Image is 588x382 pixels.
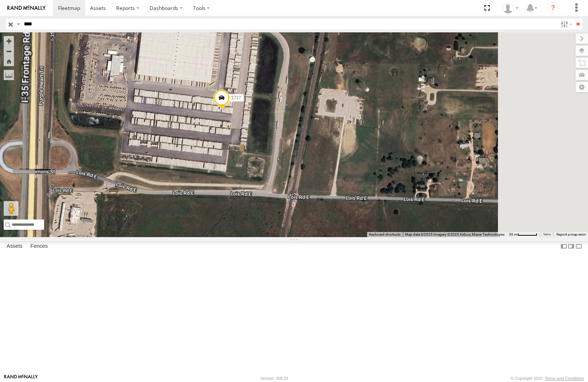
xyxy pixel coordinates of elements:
[4,375,38,382] a: Visit our Website
[543,233,551,236] a: Terms
[507,232,539,237] button: Map Scale: 50 m per 50 pixels
[261,376,288,381] div: Version: 305.01
[556,232,586,236] a: Report a map error
[405,232,505,236] span: Map data ©2025 Imagery ©2025 Airbus, Maxar Technologies
[4,70,14,80] label: Measure
[231,95,241,100] span: 1717
[558,19,574,29] label: Search Filter Options
[567,241,575,252] label: Dock Summary Table to the Right
[511,376,584,381] div: © Copyright 2025 -
[4,201,18,216] button: Drag Pegman onto the map to open Street View
[7,6,46,11] img: rand-logo.svg
[4,46,14,56] button: Zoom out
[545,376,584,381] a: Terms and Conditions
[15,19,21,29] label: Search Query
[560,241,567,252] label: Dock Summary Table to the Left
[369,232,401,237] button: Keyboard shortcuts
[3,241,26,251] label: Assets
[576,82,588,92] label: Map Settings
[500,3,521,14] div: Jana Barrett
[4,36,14,46] button: Zoom in
[547,2,559,14] i: ?
[575,241,582,252] label: Hide Summary Table
[27,241,51,251] label: Fences
[4,56,14,66] button: Zoom Home
[509,232,517,236] span: 50 m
